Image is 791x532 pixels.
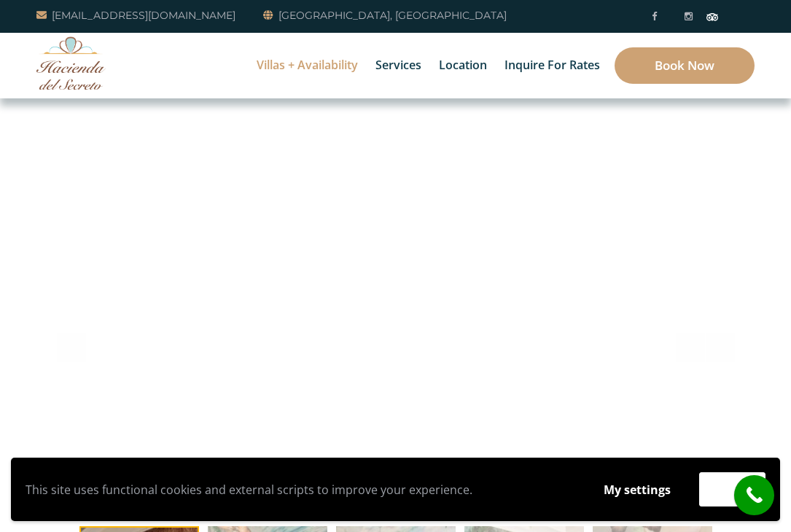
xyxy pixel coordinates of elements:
a: [GEOGRAPHIC_DATA], [GEOGRAPHIC_DATA] [263,7,507,24]
button: My settings [590,473,685,506]
a: Inquire for Rates [497,33,607,98]
p: This site uses functional cookies and external scripts to improve your experience. [26,479,575,501]
a: Book Now [615,47,755,84]
a: Villas + Availability [249,33,365,98]
a: Services [368,33,429,98]
img: Tripadvisor_logomark.svg [706,13,718,20]
a: [EMAIL_ADDRESS][DOMAIN_NAME] [36,7,235,24]
i: call [738,479,771,512]
a: Location [432,33,494,98]
img: Awesome Logo [36,36,106,90]
button: Accept [699,472,765,506]
a: call [734,475,774,515]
